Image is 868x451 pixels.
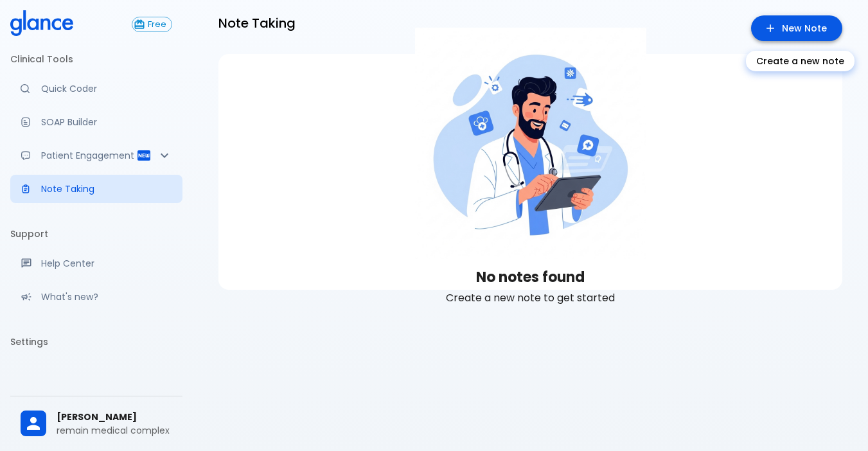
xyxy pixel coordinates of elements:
a: Advanced note-taking [10,175,182,203]
a: Docugen: Compose a clinical documentation in seconds [10,108,182,136]
h3: No notes found [476,269,585,286]
li: Support [10,218,182,249]
p: Quick Coder [41,82,172,95]
div: Create a new note [746,51,855,71]
p: Note Taking [41,182,172,195]
p: remain medical complex [57,424,172,437]
div: Recent updates and feature releases [10,283,182,311]
p: SOAP Builder [41,116,172,128]
a: Manage your settings [10,357,182,385]
p: Create a new note to get started [446,290,615,306]
button: Free [132,17,172,32]
a: Create a new note [751,15,842,42]
a: Get help from our support team [10,249,182,278]
h6: Note Taking [218,13,296,33]
p: Help Center [41,257,172,270]
p: Patient Engagement [41,149,136,162]
a: Click to view or change your subscription [132,17,182,32]
span: Free [143,20,172,30]
img: Empty State [415,28,646,259]
p: What's new? [41,290,172,303]
div: Patient Reports & Referrals [10,141,182,170]
a: Moramiz: Find ICD10AM codes instantly [10,75,182,103]
li: Settings [10,326,182,357]
li: Clinical Tools [10,44,182,75]
span: [PERSON_NAME] [57,411,172,424]
div: [PERSON_NAME]remain medical complex [10,402,182,446]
